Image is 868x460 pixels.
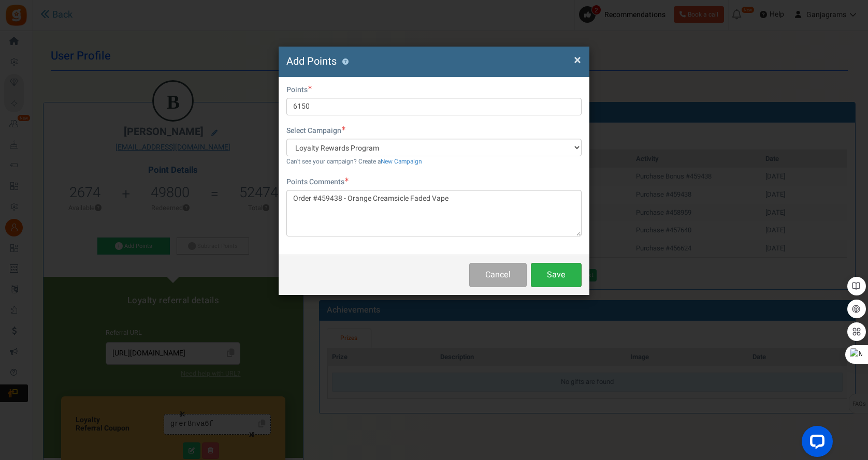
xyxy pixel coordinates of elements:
[286,126,345,136] label: Select Campaign
[531,263,582,287] button: Save
[286,54,337,69] span: Add Points
[286,85,312,95] label: Points
[469,263,527,287] button: Cancel
[286,177,349,187] label: Points Comments
[381,157,422,166] a: New Campaign
[342,58,349,65] button: ?
[286,157,422,166] small: Can't see your campaign? Create a
[574,50,581,70] span: ×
